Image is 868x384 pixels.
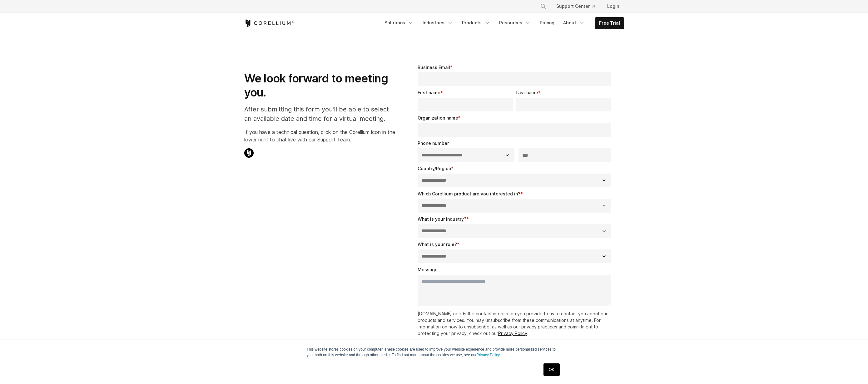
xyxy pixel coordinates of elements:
a: Products [458,17,494,28]
span: Which Corellium product are you interested in? [418,191,520,196]
a: Privacy Policy [498,331,527,336]
a: Industries [419,17,457,28]
span: Country/Region [418,166,451,171]
span: First name [418,90,440,95]
a: Pricing [536,17,558,28]
p: This website stores cookies on your computer. These cookies are used to improve your website expe... [307,347,562,358]
div: Navigation Menu [381,17,624,29]
img: Corellium Chat Icon [244,148,254,158]
p: After submitting this form you'll be able to select an available date and time for a virtual meet... [244,105,395,123]
a: Corellium Home [244,19,294,27]
a: Resources [495,17,535,28]
span: What is your role? [418,242,457,247]
h1: We look forward to meeting you. [244,71,395,100]
p: [DOMAIN_NAME] needs the contact information you provide to us to contact you about our products a... [418,310,614,337]
button: Search [538,1,549,12]
span: Last name [516,90,538,95]
a: Free Trial [595,17,624,29]
a: Support Center [551,1,600,12]
a: Privacy Policy. [477,353,501,357]
a: Login [602,1,624,12]
span: Organization name [418,115,458,121]
a: OK [543,363,559,376]
span: Phone number [418,140,449,146]
a: Solutions [381,17,418,28]
span: Business Email [418,65,450,70]
p: If you have a technical question, click on the Corellium icon in the lower right to chat live wit... [244,128,395,143]
span: Message [418,267,438,272]
a: About [559,17,589,28]
div: Navigation Menu [533,1,624,12]
span: What is your industry? [418,216,466,222]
